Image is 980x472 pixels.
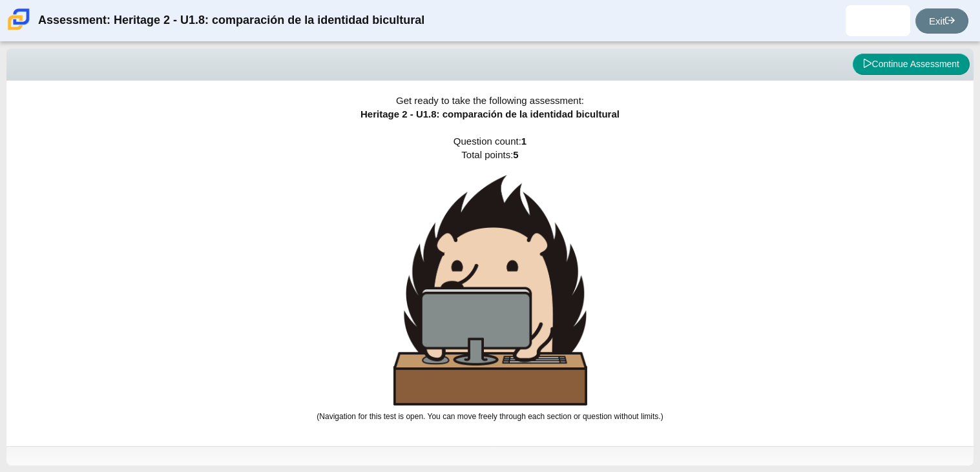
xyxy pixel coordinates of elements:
[317,412,663,421] small: (Navigation for this test is open. You can move freely through each section or question without l...
[396,95,584,106] span: Get ready to take the following assessment:
[915,8,968,34] a: Exit
[360,108,620,119] span: Heritage 2 - U1.8: comparación de la identidad bicultural
[38,5,424,36] div: Assessment: Heritage 2 - U1.8: comparación de la identidad bicultural
[5,24,32,35] a: Carmen School of Science & Technology
[521,136,526,147] b: 1
[393,175,587,405] img: hedgehog-behind-computer-large.png
[5,6,32,33] img: Carmen School of Science & Technology
[853,54,970,76] button: Continue Assessment
[868,10,888,31] img: fernando.figueroa.SQjFFZ
[317,136,663,421] span: Question count: Total points:
[513,149,518,160] b: 5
